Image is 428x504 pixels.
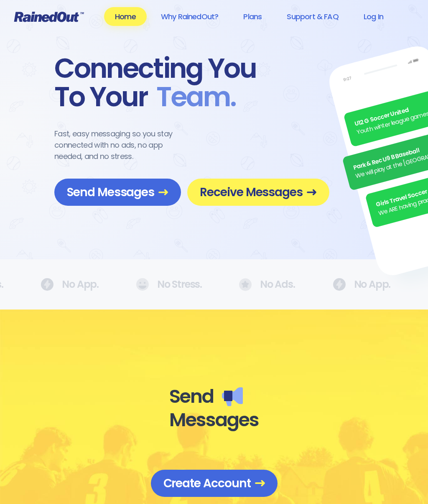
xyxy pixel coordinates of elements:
[333,278,346,291] img: No Ads.
[150,7,229,26] a: Why RainedOut?
[41,278,86,291] div: No App.
[239,278,252,291] img: No Ads.
[136,278,189,291] div: No Stress.
[104,7,147,26] a: Home
[67,185,168,200] span: Send Messages
[136,278,149,291] img: No Ads.
[222,387,243,406] img: Send messages
[151,470,278,497] a: Create Account
[148,83,236,111] span: Team .
[353,7,394,26] a: Log In
[169,385,259,408] div: Send
[54,179,181,206] a: Send Messages
[232,7,273,26] a: Plans
[333,278,378,291] div: No App.
[54,54,329,111] div: Connecting You To Your
[169,408,259,432] div: Messages
[276,7,349,26] a: Support & FAQ
[200,185,317,200] span: Receive Messages
[239,278,283,291] div: No Ads.
[163,476,265,491] span: Create Account
[187,179,329,206] a: Receive Messages
[54,128,188,162] div: Fast, easy messaging so you stay connected with no ads, no app needed, and no stress.
[41,278,53,291] img: No Ads.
